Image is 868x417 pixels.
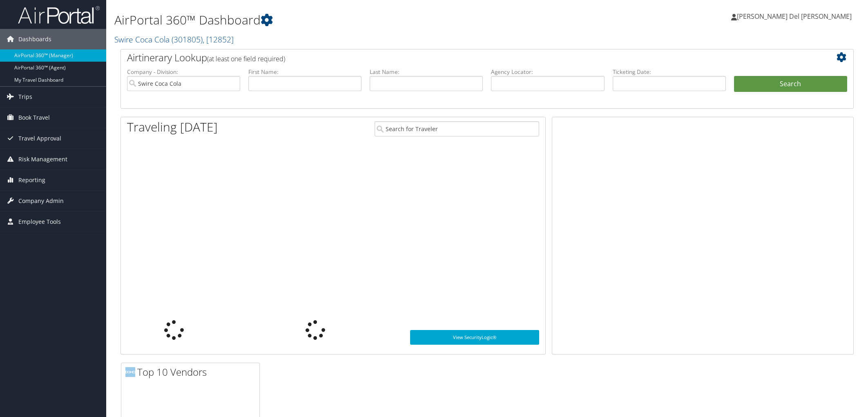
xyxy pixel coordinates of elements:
span: Dashboards [18,29,51,49]
img: airportal-logo.png [18,5,100,25]
span: Book Travel [18,107,50,128]
span: Employee Tools [18,212,61,232]
label: First Name: [248,68,361,76]
span: Risk Management [18,149,67,169]
a: [PERSON_NAME] Del [PERSON_NAME] [731,4,860,29]
button: Search [734,76,847,92]
span: , [ 12852 ] [203,34,234,45]
span: Trips [18,87,32,107]
h2: Airtinerary Lookup [127,51,786,65]
span: ( 301805 ) [172,34,203,45]
a: View SecurityLogic® [410,330,539,345]
span: Company Admin [18,191,64,211]
h2: Top 10 Vendors [125,365,259,379]
a: Swire Coca Cola [114,34,234,45]
span: Reporting [18,170,45,190]
h1: Traveling [DATE] [127,118,218,136]
label: Last Name: [370,68,483,76]
label: Ticketing Date: [613,68,726,76]
label: Company - Division: [127,68,240,76]
span: [PERSON_NAME] Del [PERSON_NAME] [737,12,852,21]
input: Search for Traveler [375,121,539,136]
h1: AirPortal 360™ Dashboard [114,11,611,29]
img: domo-logo.png [125,367,135,377]
span: (at least one field required) [207,54,285,63]
label: Agency Locator: [491,68,604,76]
span: Travel Approval [18,128,61,149]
